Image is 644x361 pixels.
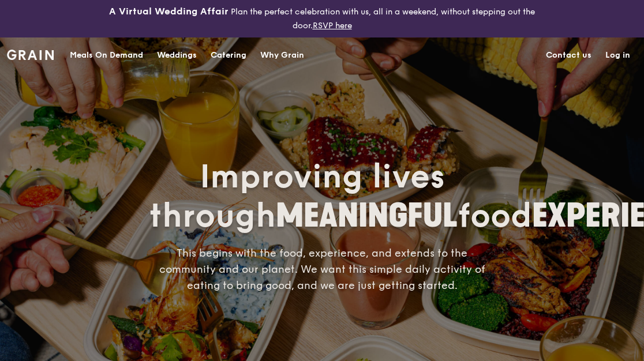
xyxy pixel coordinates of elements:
[150,38,204,73] a: Weddings
[253,38,311,73] a: Why Grain
[313,21,352,31] a: RSVP here
[7,50,54,60] img: Grain
[157,38,197,73] div: Weddings
[107,5,537,33] div: Plan the perfect celebration with us, all in a weekend, without stepping out the door.
[598,38,637,73] a: Log in
[276,197,458,235] span: MEANINGFUL
[70,38,143,73] div: Meals On Demand
[7,37,54,72] a: GrainGrain
[539,38,598,73] a: Contact us
[260,38,304,73] div: Why Grain
[204,38,253,73] a: Catering
[159,247,485,292] span: This begins with the food, experience, and extends to the community and our planet. We want this ...
[109,5,229,18] h3: A Virtual Wedding Affair
[211,38,246,73] div: Catering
